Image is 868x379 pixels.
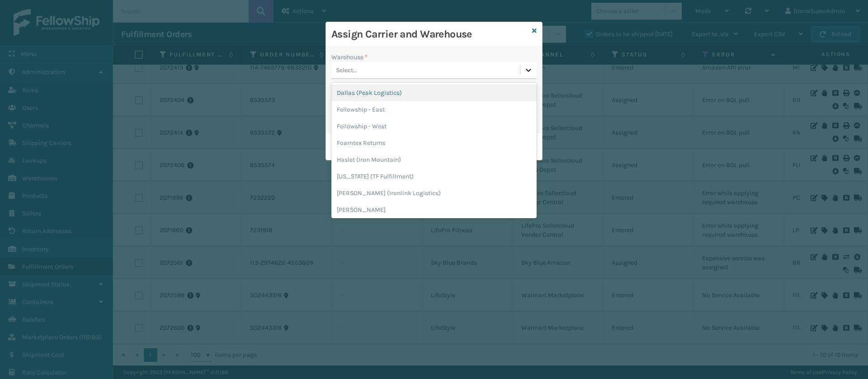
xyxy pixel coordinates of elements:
[331,201,537,218] div: [PERSON_NAME]
[331,52,368,62] label: Warehouse
[331,168,537,185] div: [US_STATE] (TF Fulfillment)
[331,101,537,118] div: Fellowship - East
[331,185,537,201] div: [PERSON_NAME] (Ironlink Logistics)
[331,28,528,41] h3: Assign Carrier and Warehouse
[331,151,537,168] div: Haslet (Iron Mountain)
[331,118,537,135] div: Fellowship - West
[331,135,537,151] div: Foamtex Returns
[336,66,357,75] div: Select...
[331,84,537,101] div: Dallas (Peak Logistics)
